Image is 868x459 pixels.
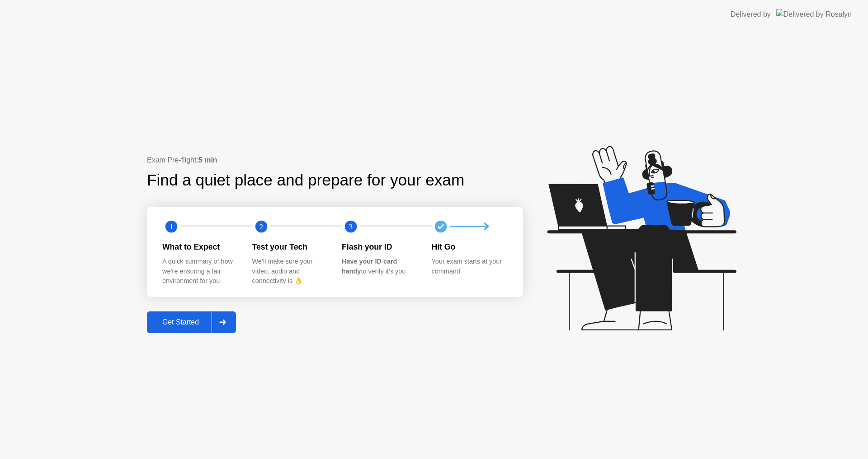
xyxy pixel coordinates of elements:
div: Test your Tech [252,241,328,253]
div: What to Expect [162,241,238,253]
b: Have your ID card handy [342,258,397,275]
b: 5 min [198,156,217,164]
div: Delivered by [731,9,771,20]
div: Find a quiet place and prepare for your exam [147,168,466,192]
div: Hit Go [432,241,507,253]
button: Get Started [147,311,236,333]
div: to verify it’s you [342,257,417,276]
div: We’ll make sure your video, audio and connectivity is 👌 [252,257,328,286]
img: Delivered by Rosalyn [776,9,852,19]
text: 1 [170,222,173,231]
div: Get Started [150,318,212,326]
div: Exam Pre-flight: [147,155,523,166]
div: Your exam starts at your command [432,257,507,276]
text: 2 [259,222,263,231]
div: A quick summary of how we’re ensuring a fair environment for you [162,257,238,286]
text: 3 [349,222,353,231]
div: Flash your ID [342,241,417,253]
